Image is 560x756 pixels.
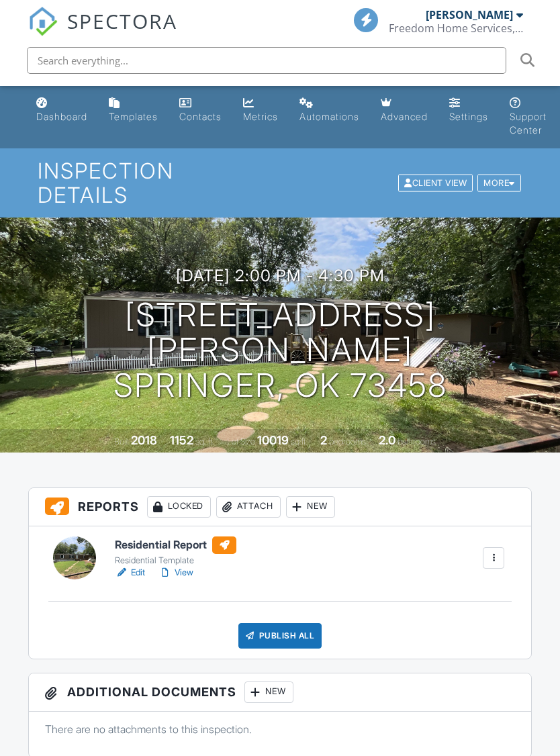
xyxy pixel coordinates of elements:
img: The Best Home Inspection Software - Spectora [28,7,58,36]
a: View [158,566,193,579]
span: Built [114,436,129,446]
div: 1152 [170,433,193,447]
a: Residential Report Residential Template [115,536,236,566]
a: Dashboard [31,91,93,130]
div: Attach [216,496,281,518]
h3: [DATE] 2:00 pm - 4:30 pm [176,267,385,285]
div: Contacts [179,111,222,122]
div: Support Center [510,111,547,136]
input: Search everything... [27,47,506,74]
h6: Residential Report [115,536,236,554]
p: There are no attachments to this inspection. [45,722,516,737]
div: New [286,496,335,518]
div: More [477,174,521,192]
div: Publish All [238,623,322,649]
span: Lot Size [227,436,255,446]
div: 2 [320,433,327,447]
span: sq. ft. [195,436,214,446]
div: Residential Template [115,555,236,566]
div: Client View [398,174,473,192]
div: 10019 [257,433,289,447]
span: SPECTORA [67,7,177,35]
div: Locked [147,496,211,518]
a: Support Center [504,91,552,143]
h1: [STREET_ADDRESS][PERSON_NAME] Springer, OK 73458 [21,297,539,404]
a: Edit [115,566,145,579]
a: Settings [444,91,494,130]
a: SPECTORA [28,18,177,46]
h1: Inspection Details [38,159,522,206]
span: bedrooms [329,436,366,446]
a: Advanced [375,91,433,130]
a: Metrics [238,91,283,130]
div: [PERSON_NAME] [426,8,513,21]
div: New [244,681,293,703]
div: Dashboard [36,111,87,122]
span: bathrooms [398,436,436,446]
a: Client View [397,177,476,187]
div: Freedom Home Services, LLC [389,21,523,35]
div: Metrics [243,111,278,122]
div: Advanced [381,111,428,122]
h3: Reports [29,488,532,526]
h3: Additional Documents [29,673,532,712]
a: Automations (Basic) [294,91,365,130]
div: Automations [299,111,359,122]
div: 2.0 [379,433,395,447]
div: Templates [109,111,158,122]
div: 2018 [131,433,157,447]
a: Contacts [174,91,227,130]
span: sq.ft. [291,436,308,446]
div: Settings [449,111,488,122]
a: Templates [103,91,163,130]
